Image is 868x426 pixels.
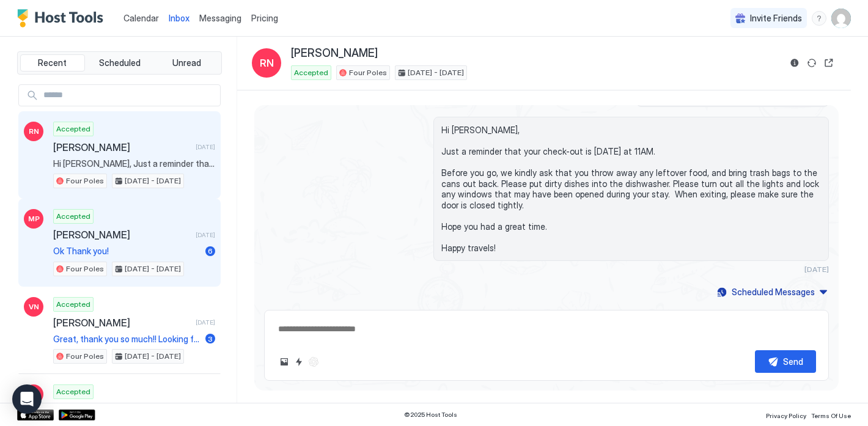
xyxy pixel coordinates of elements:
[172,57,201,68] span: Unread
[53,317,191,329] span: [PERSON_NAME]
[715,284,829,300] button: Scheduled Messages
[787,56,802,70] button: Reservation information
[294,67,328,78] span: Accepted
[804,265,829,274] span: [DATE]
[125,175,181,186] span: [DATE] - [DATE]
[20,54,85,72] button: Recent
[66,175,104,186] span: Four Poles
[277,354,292,369] button: Upload image
[260,56,274,70] span: RN
[783,355,803,368] div: Send
[766,412,806,419] span: Privacy Policy
[56,386,90,397] span: Accepted
[251,13,278,24] span: Pricing
[441,125,821,253] span: Hi [PERSON_NAME], Just a reminder that your check-out is [DATE] at 11AM. Before you go, we kindly...
[750,13,802,24] span: Invite Friends
[123,12,159,24] a: Calendar
[291,46,378,61] span: [PERSON_NAME]
[196,143,215,151] span: [DATE]
[199,12,241,24] a: Messaging
[29,301,39,312] span: VN
[17,9,109,28] a: Host Tools Logo
[196,231,215,239] span: [DATE]
[17,51,222,75] div: tab-group
[169,12,189,24] a: Inbox
[208,246,213,255] span: 6
[123,13,159,23] span: Calendar
[87,54,152,72] button: Scheduled
[811,412,851,419] span: Terms Of Use
[28,213,40,224] span: MP
[53,246,200,257] span: Ok Thank you!
[53,158,215,169] span: Hi [PERSON_NAME], Just a reminder that your check-out is [DATE] at 11AM. Before you go, we kindly...
[404,411,457,419] span: © 2025 Host Tools
[17,409,54,420] a: App Store
[56,299,90,310] span: Accepted
[53,141,191,153] span: [PERSON_NAME]
[811,408,851,421] a: Terms Of Use
[59,409,95,420] a: Google Play Store
[125,351,181,362] span: [DATE] - [DATE]
[831,9,851,28] div: User profile
[349,67,387,78] span: Four Poles
[196,318,215,326] span: [DATE]
[66,263,104,274] span: Four Poles
[29,126,39,137] span: RN
[804,56,819,70] button: Sync reservation
[199,13,241,23] span: Messaging
[99,57,141,68] span: Scheduled
[292,354,306,369] button: Quick reply
[822,56,836,70] button: Open reservation
[39,85,220,106] input: Input Field
[208,334,213,343] span: 3
[56,123,90,134] span: Accepted
[12,384,42,414] div: Open Intercom Messenger
[38,57,67,68] span: Recent
[812,11,826,26] div: menu
[53,334,200,345] span: Great, thank you so much!! Looking forward to the stay :)
[732,285,815,298] div: Scheduled Messages
[169,13,189,23] span: Inbox
[755,350,816,373] button: Send
[66,351,104,362] span: Four Poles
[53,229,191,241] span: [PERSON_NAME]
[125,263,181,274] span: [DATE] - [DATE]
[766,408,806,421] a: Privacy Policy
[56,211,90,222] span: Accepted
[154,54,219,72] button: Unread
[408,67,464,78] span: [DATE] - [DATE]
